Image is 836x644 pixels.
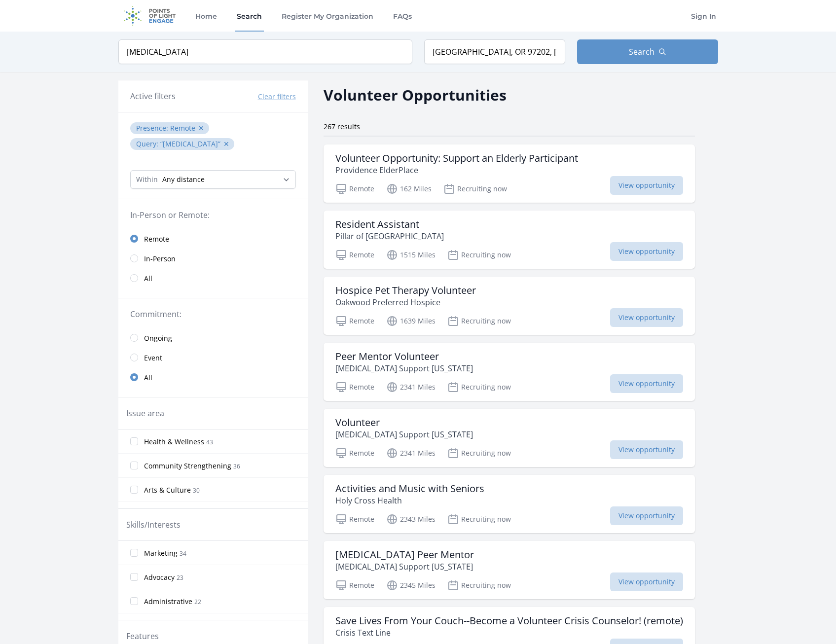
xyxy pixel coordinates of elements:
[447,579,511,591] p: Recruiting now
[130,597,138,605] input: Administrative 22
[386,447,436,459] p: 2341 Miles
[324,122,360,131] span: 267 results
[324,541,695,599] a: [MEDICAL_DATA] Peer Mentor [MEDICAL_DATA] Support [US_STATE] Remote 2345 Miles Recruiting now Vie...
[118,229,308,249] a: Remote
[443,183,507,195] p: Recruiting now
[144,333,172,343] span: Ongoing
[130,549,138,557] input: Marketing 34
[610,242,683,261] span: View opportunity
[130,437,138,445] input: Health & Wellness 43
[386,249,436,261] p: 1515 Miles
[629,46,654,58] span: Search
[136,123,170,133] span: Presence :
[324,211,695,269] a: Resident Assistant Pillar of [GEOGRAPHIC_DATA] Remote 1515 Miles Recruiting now View opportunity
[335,429,473,440] p: [MEDICAL_DATA] Support [US_STATE]
[335,218,444,230] h3: Resident Assistant
[130,209,296,221] legend: In-Person or Remote:
[144,353,162,363] span: Event
[118,348,308,367] a: Event
[233,462,240,470] span: 36
[324,409,695,467] a: Volunteer [MEDICAL_DATA] Support [US_STATE] Remote 2341 Miles Recruiting now View opportunity
[335,296,476,308] p: Oakwood Preferred Hospice
[386,579,436,591] p: 2345 Miles
[386,315,436,327] p: 1639 Miles
[144,274,152,284] span: All
[324,144,695,203] a: Volunteer Opportunity: Support an Elderly Participant Providence ElderPlace Remote 162 Miles Recr...
[447,315,511,327] p: Recruiting now
[144,373,152,383] span: All
[610,572,683,591] span: View opportunity
[610,440,683,459] span: View opportunity
[118,39,412,64] input: Keyword
[335,615,683,627] h3: Save Lives From Your Couch--Become a Volunteer Crisis Counselor! (remote)
[144,461,231,471] span: Community Strengthening
[198,123,204,133] button: ✕
[118,367,308,387] a: All
[335,285,476,296] h3: Hospice Pet Therapy Volunteer
[126,519,181,531] legend: Skills/Interests
[610,176,683,195] span: View opportunity
[386,513,436,525] p: 2343 Miles
[335,183,374,195] p: Remote
[335,447,374,459] p: Remote
[206,438,213,446] span: 43
[335,627,683,639] p: Crisis Text Line
[447,513,511,525] p: Recruiting now
[193,486,200,495] span: 30
[144,597,192,607] span: Administrative
[335,513,374,525] p: Remote
[335,561,474,572] p: [MEDICAL_DATA] Support [US_STATE]
[130,170,296,189] select: Search Radius
[118,249,308,268] a: In-Person
[223,139,229,149] button: ✕
[324,277,695,335] a: Hospice Pet Therapy Volunteer Oakwood Preferred Hospice Remote 1639 Miles Recruiting now View opp...
[144,254,176,264] span: In-Person
[130,90,176,102] h3: Active filters
[126,630,159,642] legend: Features
[324,475,695,533] a: Activities and Music with Seniors Holy Cross Health Remote 2343 Miles Recruiting now View opportu...
[577,39,718,64] button: Search
[180,549,186,558] span: 34
[144,437,204,447] span: Health & Wellness
[335,351,473,362] h3: Peer Mentor Volunteer
[144,234,169,244] span: Remote
[386,381,436,393] p: 2341 Miles
[610,374,683,393] span: View opportunity
[335,495,484,506] p: Holy Cross Health
[118,268,308,288] a: All
[424,39,565,64] input: Location
[324,84,507,106] h2: Volunteer Opportunities
[144,548,178,558] span: Marketing
[177,573,183,582] span: 23
[126,407,164,419] legend: Issue area
[170,123,195,133] span: Remote
[335,381,374,393] p: Remote
[258,92,296,102] button: Clear filters
[335,579,374,591] p: Remote
[144,572,175,582] span: Advocacy
[335,483,484,495] h3: Activities and Music with Seniors
[610,308,683,327] span: View opportunity
[130,308,296,320] legend: Commitment:
[386,183,432,195] p: 162 Miles
[118,328,308,348] a: Ongoing
[130,573,138,581] input: Advocacy 23
[335,549,474,561] h3: [MEDICAL_DATA] Peer Mentor
[130,462,138,469] input: Community Strengthening 36
[160,139,220,148] q: [MEDICAL_DATA]
[335,362,473,374] p: [MEDICAL_DATA] Support [US_STATE]
[447,249,511,261] p: Recruiting now
[324,343,695,401] a: Peer Mentor Volunteer [MEDICAL_DATA] Support [US_STATE] Remote 2341 Miles Recruiting now View opp...
[136,139,160,148] span: Query :
[144,485,191,495] span: Arts & Culture
[194,598,201,606] span: 22
[610,506,683,525] span: View opportunity
[130,486,138,494] input: Arts & Culture 30
[335,417,473,429] h3: Volunteer
[335,164,578,176] p: Providence ElderPlace
[335,152,578,164] h3: Volunteer Opportunity: Support an Elderly Participant
[335,230,444,242] p: Pillar of [GEOGRAPHIC_DATA]
[447,447,511,459] p: Recruiting now
[447,381,511,393] p: Recruiting now
[335,315,374,327] p: Remote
